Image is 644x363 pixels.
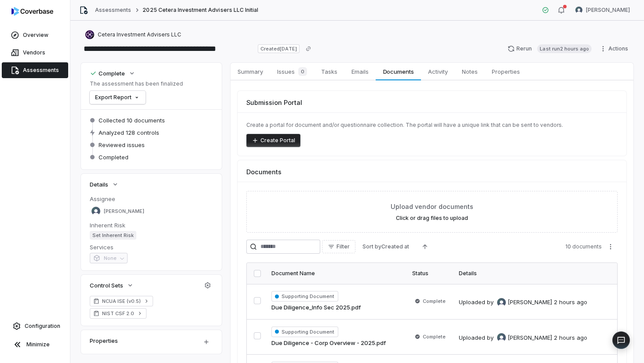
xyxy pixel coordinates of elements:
[488,66,523,77] span: Properties
[337,243,350,250] span: Filter
[23,32,48,39] span: Overview
[23,49,45,56] span: Vendors
[424,66,451,77] span: Activity
[537,44,592,53] span: Last run 2 hours ago
[416,240,434,253] button: Ascending
[90,221,213,229] dt: Inherent Risk
[246,134,300,147] button: Create Portal
[102,310,134,317] span: NIST CSF 2.0
[99,141,145,149] span: Reviewed issues
[83,27,184,43] button: https://cetera.com/Cetera Investment Advisers LLC
[90,243,213,251] dt: Services
[99,116,165,124] span: Collected 10 documents
[423,333,446,340] span: Complete
[508,298,552,307] span: [PERSON_NAME]
[234,66,267,77] span: Summary
[99,153,128,161] span: Completed
[396,215,468,222] label: Click or drag files to upload
[586,7,630,14] span: [PERSON_NAME]
[90,80,183,87] p: The assessment has been finalized
[99,129,159,137] span: Analyzed 128 controls
[271,339,386,348] a: Due Diligence - Corp Overview - 2025.pdf
[87,277,136,293] button: Control Sets
[90,281,123,289] span: Control Sets
[98,31,181,38] span: Cetera Investment Advisers LLC
[4,336,66,353] button: Minimize
[23,67,59,74] span: Assessments
[497,333,506,342] img: Stephan Gonzalez avatar
[274,65,311,78] span: Issues
[597,42,633,55] button: Actions
[271,303,361,312] a: Due Diligence_Info Sec 2025.pdf
[487,298,552,307] div: by
[11,7,53,16] img: logo-D7KZi-bG.svg
[2,62,68,78] a: Assessments
[554,334,587,342] div: 2 hours ago
[26,341,50,348] span: Minimize
[246,122,618,129] p: Create a portal for document and/or questionnaire collection. The portal will have a unique link ...
[497,298,506,307] img: Stephan Gonzalez avatar
[348,66,372,77] span: Emails
[90,296,153,306] a: NCUA ISE (v0.5)
[322,240,355,253] button: Filter
[298,67,307,76] span: 0
[487,333,552,342] div: by
[95,7,131,14] a: Assessments
[271,270,402,277] div: Document Name
[391,202,473,211] span: Upload vendor documents
[423,298,446,305] span: Complete
[87,176,121,192] button: Details
[357,240,414,253] button: Sort byCreated at
[565,243,602,250] span: 10 documents
[300,41,316,57] button: Copy link
[604,240,618,253] button: More actions
[575,7,582,14] img: Stephan Gonzalez avatar
[570,4,635,17] button: Stephan Gonzalez avatar[PERSON_NAME]
[143,7,258,14] span: 2025 Cetera Investment Advisers LLC Initial
[90,231,136,240] span: Set Inherent Risk
[380,66,417,77] span: Documents
[91,207,100,216] img: Stephan Gonzalez avatar
[4,318,66,334] a: Configuration
[246,98,302,107] span: Submission Portal
[2,27,68,43] a: Overview
[25,323,60,330] span: Configuration
[90,308,146,319] a: NIST CSF 2.0
[459,333,587,342] div: Uploaded
[502,42,597,55] button: RerunLast run2 hours ago
[246,167,282,176] span: Documents
[102,298,141,305] span: NCUA ISE (v0.5)
[2,45,68,61] a: Vendors
[508,334,552,342] span: [PERSON_NAME]
[459,298,587,307] div: Uploaded
[271,327,338,337] span: Supporting Document
[421,243,428,250] svg: Ascending
[104,208,144,215] span: [PERSON_NAME]
[90,180,108,188] span: Details
[90,69,125,77] div: Complete
[90,91,146,104] button: Export Report
[318,66,341,77] span: Tasks
[554,298,587,307] div: 2 hours ago
[87,65,138,81] button: Complete
[271,291,338,302] span: Supporting Document
[258,44,299,53] span: Created [DATE]
[90,195,213,203] dt: Assignee
[412,270,448,277] div: Status
[458,66,481,77] span: Notes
